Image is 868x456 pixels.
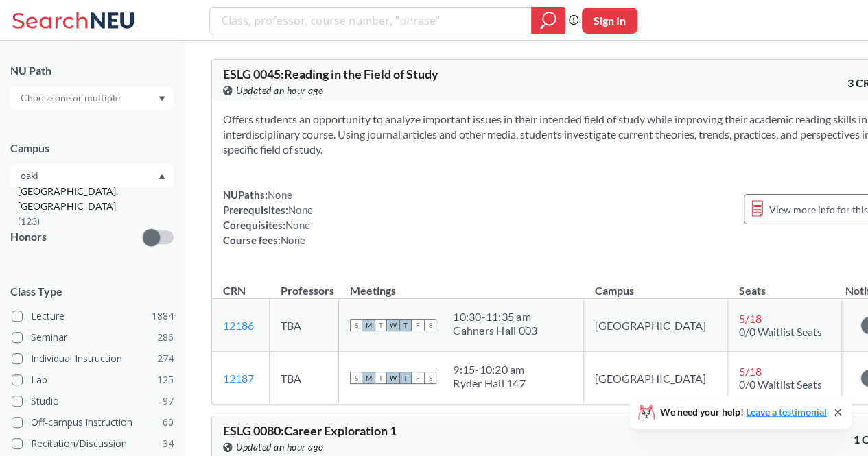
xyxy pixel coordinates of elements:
[14,90,129,106] input: Choose one or multiple
[660,407,827,417] span: We need your help!
[453,310,537,324] div: 10:30 - 11:35 am
[223,187,313,248] div: NUPaths: Prerequisites: Corequisites: Course fees:
[583,269,727,299] th: Campus
[412,319,424,331] span: F
[387,372,399,384] span: W
[399,372,412,384] span: T
[14,167,129,184] input: Choose one or multiple
[12,307,174,325] label: Lecture
[163,415,174,430] span: 60
[362,319,375,331] span: M
[739,378,822,391] span: 0/0 Waitlist Seats
[739,312,762,325] span: 5 / 18
[10,86,174,110] div: Dropdown arrow
[350,372,362,384] span: S
[399,319,412,331] span: T
[746,406,827,418] a: Leave a testimonial
[583,299,727,352] td: [GEOGRAPHIC_DATA]
[453,324,537,337] div: Cahners Hall 003
[223,67,438,82] span: ESLG 0045 : Reading in the Field of Study
[220,9,521,32] input: Class, professor, course number, "phrase"
[12,350,174,368] label: Individual Instruction
[159,96,165,101] svg: Dropdown arrow
[10,141,174,156] div: Campus
[350,319,362,331] span: S
[453,363,526,376] div: 9:15 - 10:20 am
[362,372,375,384] span: M
[424,372,436,384] span: S
[12,328,174,346] label: Seminar
[12,413,174,431] label: Off-campus instruction
[10,164,174,187] div: Dropdown arrow[GEOGRAPHIC_DATA], [GEOGRAPHIC_DATA](123)
[10,284,174,299] span: Class Type
[339,269,584,299] th: Meetings
[281,234,305,246] span: None
[727,269,841,299] th: Seats
[288,204,313,216] span: None
[453,376,526,390] div: Ryder Hall 147
[223,372,254,385] a: 12187
[583,352,727,405] td: [GEOGRAPHIC_DATA]
[269,352,338,405] td: TBA
[157,372,174,387] span: 125
[412,372,424,384] span: F
[157,351,174,366] span: 274
[18,215,40,227] span: ( 123 )
[159,173,165,179] svg: Dropdown arrow
[223,423,397,438] span: ESLG 0080 : Career Exploration 1
[269,299,338,352] td: TBA
[157,330,174,345] span: 286
[236,440,324,455] span: Updated an hour ago
[285,219,310,231] span: None
[387,319,399,331] span: W
[375,319,387,331] span: T
[12,435,174,453] label: Recitation/Discussion
[12,392,174,410] label: Studio
[269,269,338,299] th: Professors
[739,325,822,338] span: 0/0 Waitlist Seats
[236,83,324,98] span: Updated an hour ago
[531,7,565,34] div: magnifying glass
[375,372,387,384] span: T
[12,371,174,389] label: Lab
[540,11,556,30] svg: magnifying glass
[10,229,47,245] p: Honors
[163,436,174,451] span: 34
[424,319,436,331] span: S
[223,283,246,298] div: CRN
[18,184,173,214] span: [GEOGRAPHIC_DATA], [GEOGRAPHIC_DATA]
[582,8,637,34] button: Sign In
[10,63,174,78] div: NU Path
[152,309,174,324] span: 1884
[163,394,174,409] span: 97
[223,319,254,332] a: 12186
[268,189,292,201] span: None
[739,365,762,378] span: 5 / 18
